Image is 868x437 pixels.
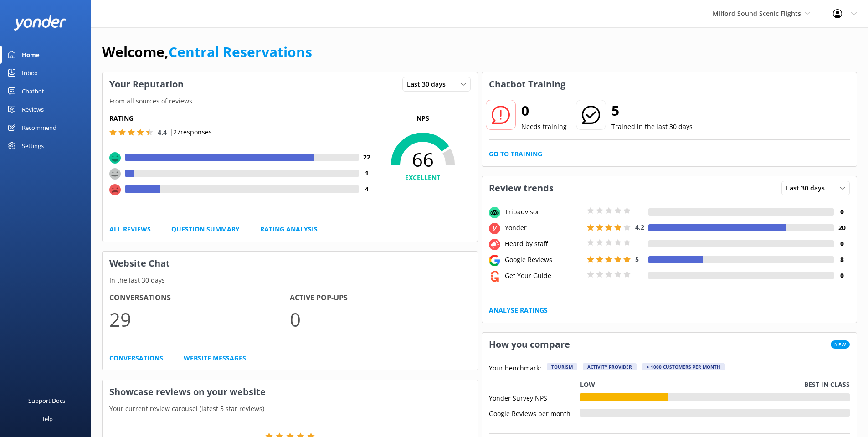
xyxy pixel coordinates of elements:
h3: Your Reputation [103,72,190,96]
p: Low [580,380,595,390]
p: 0 [290,304,470,334]
span: 4.4 [158,128,167,137]
div: Inbox [22,64,38,82]
div: Get Your Guide [503,271,585,281]
p: | 27 responses [169,127,212,137]
a: All Reviews [109,224,151,234]
h4: 20 [834,223,850,233]
a: Conversations [109,353,163,363]
h3: How you compare [482,333,577,356]
h4: 4 [359,184,375,194]
p: 29 [109,304,290,334]
div: Help [40,410,53,428]
div: Support Docs [28,391,65,410]
div: Settings [22,137,44,155]
span: New [831,340,850,349]
a: Analyse Ratings [489,305,548,315]
p: Needs training [521,122,567,132]
h1: Welcome, [102,41,312,63]
div: > 1000 customers per month [642,363,725,370]
span: 5 [635,255,639,263]
span: 66 [375,148,471,171]
h4: 0 [834,271,850,281]
a: Website Messages [184,353,246,363]
h3: Showcase reviews on your website [103,380,478,404]
img: yonder-white-logo.png [14,15,66,31]
a: Go to Training [489,149,542,159]
div: Reviews [22,100,44,118]
span: Milford Sound Scenic Flights [713,9,801,18]
h4: Conversations [109,292,290,304]
h2: 5 [611,100,693,122]
div: Home [22,46,40,64]
div: Yonder Survey NPS [489,393,580,401]
h2: 0 [521,100,567,122]
p: NPS [375,113,471,123]
div: Heard by staff [503,239,585,249]
h4: Active Pop-ups [290,292,470,304]
a: Rating Analysis [260,224,318,234]
h4: 22 [359,152,375,162]
h4: 8 [834,255,850,265]
h4: EXCELLENT [375,173,471,183]
p: From all sources of reviews [103,96,478,106]
div: Google Reviews [503,255,585,265]
h3: Website Chat [103,252,478,275]
p: In the last 30 days [103,275,478,285]
h4: 0 [834,207,850,217]
a: Central Reservations [169,42,312,61]
h4: 1 [359,168,375,178]
span: 4.2 [635,223,644,231]
div: Activity Provider [583,363,637,370]
h3: Review trends [482,176,560,200]
a: Question Summary [171,224,240,234]
span: Last 30 days [407,79,451,89]
div: Tripadvisor [503,207,585,217]
div: Tourism [547,363,577,370]
div: Recommend [22,118,56,137]
h3: Chatbot Training [482,72,572,96]
p: Your benchmark: [489,363,541,374]
p: Best in class [804,380,850,390]
p: Trained in the last 30 days [611,122,693,132]
h4: 0 [834,239,850,249]
div: Google Reviews per month [489,409,580,417]
p: Your current review carousel (latest 5 star reviews) [103,404,478,414]
span: Last 30 days [786,183,830,193]
div: Yonder [503,223,585,233]
div: Chatbot [22,82,44,100]
h5: Rating [109,113,375,123]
